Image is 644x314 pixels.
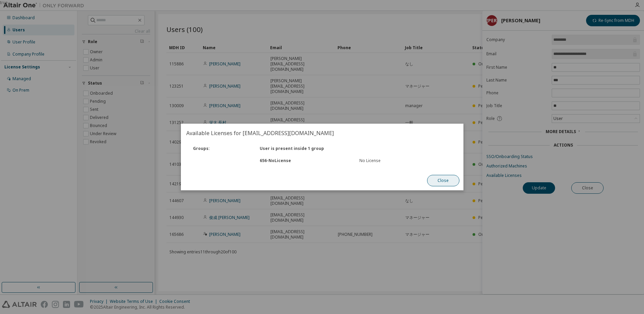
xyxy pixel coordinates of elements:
div: Groups : [189,146,256,151]
h2: Available Licenses for [EMAIL_ADDRESS][DOMAIN_NAME] [181,124,463,143]
div: User is present inside 1 group [255,146,355,151]
button: Close [427,175,459,186]
div: No License [359,158,451,163]
div: 656 - NoLicense [255,158,355,163]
